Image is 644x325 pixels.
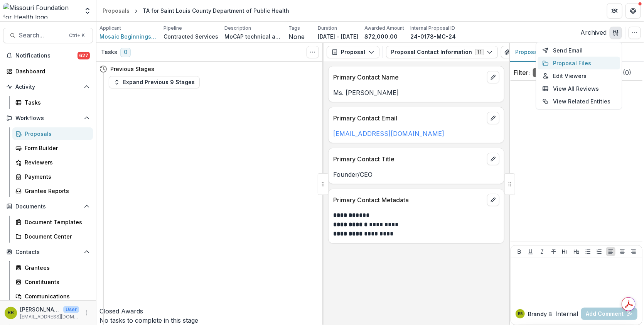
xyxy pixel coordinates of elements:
[15,203,81,210] span: Documents
[288,32,305,41] p: None
[12,290,93,303] a: Communications
[364,25,404,32] p: Awarded Amount
[99,5,133,16] a: Proposals
[20,313,79,320] p: [EMAIL_ADDRESS][DOMAIN_NAME]
[625,3,641,19] button: Get Help
[99,306,143,316] h4: Closed Awards
[333,88,499,97] p: Ms. [PERSON_NAME]
[487,71,499,83] button: edit
[410,32,456,41] p: 24-0178-MC-24
[3,112,93,124] button: Open Workflows
[15,115,81,122] span: Workflows
[15,67,87,75] div: Dashboard
[333,170,499,179] p: Founder/CEO
[3,200,93,213] button: Open Documents
[110,65,154,73] h4: Previous Stages
[3,28,93,43] button: Search...
[224,25,251,32] p: Description
[25,173,87,181] div: Payments
[12,156,93,169] a: Reviewers
[20,305,60,313] p: [PERSON_NAME]
[25,292,87,300] div: Communications
[99,5,292,16] nav: breadcrumb
[288,25,300,32] p: Tags
[164,25,182,32] p: Pipeline
[487,153,499,165] button: edit
[538,247,547,256] button: Italicize
[12,127,93,140] a: Proposals
[224,32,282,41] p: MoCAP technical assistance for Saint Louis County Department of Public Health to apply for the U....
[164,32,218,41] p: Contracted Services
[25,232,87,240] div: Document Center
[25,158,87,166] div: Reviewers
[607,3,622,19] button: Partners
[12,276,93,288] a: Constituents
[514,87,639,95] p: No comments yet
[82,308,91,318] button: More
[12,96,93,109] a: Tasks
[3,246,93,258] button: Open Contacts
[629,247,638,256] button: Align Right
[307,46,319,58] button: Toggle View Cancelled Tasks
[12,216,93,229] a: Document Templates
[318,32,358,41] p: [DATE] - [DATE]
[618,247,627,256] button: Align Center
[25,218,87,226] div: Document Templates
[109,76,200,88] button: Expand Previous 9 Stages
[67,31,86,40] div: Ctrl + K
[99,316,317,325] h5: No tasks to complete in this stage
[528,310,552,318] p: Brandy B
[12,142,93,154] a: Form Builder
[549,247,558,256] button: Strike
[82,3,93,19] button: Open entity switcher
[333,154,484,164] p: Primary Contact Title
[25,278,87,286] div: Constituents
[12,185,93,197] a: Grantee Reports
[101,49,117,56] h3: Tasks
[327,46,379,58] button: Proposal
[25,144,87,152] div: Form Builder
[15,249,81,256] span: Contacts
[25,264,87,272] div: Grantees
[518,312,523,316] div: Brandy Boyer
[25,130,87,138] div: Proposals
[25,98,87,107] div: Tasks
[3,49,93,62] button: Notifications627
[501,46,513,58] button: View Attached Files
[333,195,484,205] p: Primary Contact Metadata
[333,130,444,137] a: [EMAIL_ADDRESS][DOMAIN_NAME]
[410,25,455,32] p: Internal Proposal ID
[3,65,93,78] a: Dashboard
[560,247,570,256] button: Heading 1
[606,247,615,256] button: Align Left
[78,52,90,59] span: 627
[515,247,524,256] button: Bold
[15,84,81,90] span: Activity
[12,230,93,243] a: Document Center
[487,112,499,124] button: edit
[15,52,78,59] span: Notifications
[12,170,93,183] a: Payments
[580,29,607,36] span: Archived
[533,68,555,77] span: All ( 0 )
[333,73,484,82] p: Primary Contact Name
[63,306,79,313] p: User
[595,247,604,256] button: Ordered List
[99,32,157,41] a: Mosaic Beginnings, LLC
[487,194,499,206] button: edit
[103,7,130,15] div: Proposals
[12,261,93,274] a: Grantees
[143,7,289,15] div: TA for Saint Louis County Department of Public Health
[333,113,484,123] p: Primary Contact Email
[526,247,535,256] button: Underline
[19,32,64,39] span: Search...
[99,25,121,32] p: Applicant
[120,48,131,57] span: 0
[514,68,530,77] p: Filter:
[555,309,578,318] button: Internal
[25,187,87,195] div: Grantee Reports
[581,308,637,320] button: Add Comment
[572,247,581,256] button: Heading 2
